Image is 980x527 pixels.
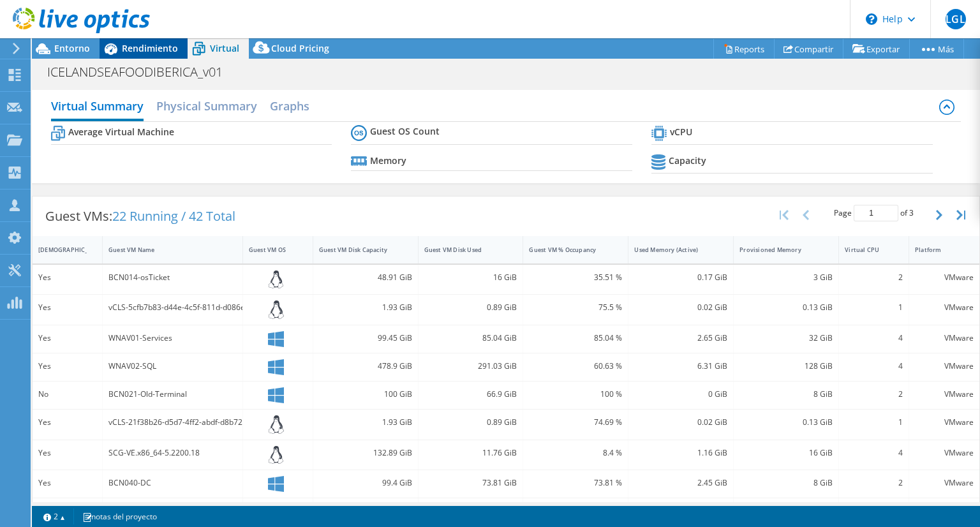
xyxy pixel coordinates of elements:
div: VMware [915,446,974,460]
div: 4 [845,331,903,345]
span: Page of [834,205,914,221]
a: Más [909,39,964,59]
div: 75.5 % [529,301,622,315]
div: Guest VM Name [108,246,221,254]
div: Yes [38,359,96,373]
div: VMware [915,476,974,490]
span: Virtual [210,42,239,54]
div: 11.76 GiB [424,446,517,460]
div: 1.93 GiB [319,301,412,315]
a: notas del proyecto [73,508,166,524]
div: No [38,387,96,401]
span: 3 [909,207,914,218]
div: 478.9 GiB [319,359,412,373]
div: 291.03 GiB [424,359,517,373]
h2: Physical Summary [156,93,257,119]
div: 2 [845,387,903,401]
div: SCG-VE.x86_64-5.2200.18 [108,446,237,460]
span: Rendimiento [122,42,178,54]
div: Used Memory (Active) [634,246,712,254]
h2: Graphs [270,93,309,119]
div: Guest VM Disk Capacity [319,246,397,254]
input: jump to page [854,205,898,221]
div: Guest VM OS [249,246,292,254]
div: 85.04 GiB [424,331,517,345]
div: 4 [845,446,903,460]
div: 100 GiB [319,387,412,401]
div: VMware [915,301,974,315]
div: 8.4 % [529,446,622,460]
div: WNAV02-SQL [108,359,237,373]
a: Compartir [774,39,843,59]
b: Guest OS Count [370,125,440,138]
div: 2.65 GiB [634,331,727,345]
div: 1 [845,415,903,429]
div: Yes [38,446,96,460]
div: Platform [915,246,958,254]
span: 22 Running / 42 Total [112,207,235,225]
div: VMware [915,359,974,373]
div: 85.04 % [529,331,622,345]
a: Exportar [843,39,910,59]
b: Average Virtual Machine [68,126,174,138]
div: Yes [38,415,96,429]
div: 16 GiB [739,446,833,460]
div: 0.17 GiB [634,271,727,285]
div: 16 GiB [424,271,517,285]
div: 132.89 GiB [319,446,412,460]
h2: Virtual Summary [51,93,144,121]
div: 100 % [529,387,622,401]
div: 2 [845,271,903,285]
div: Yes [38,271,96,285]
b: vCPU [670,126,692,138]
div: 2.45 GiB [634,476,727,490]
div: 6.31 GiB [634,359,727,373]
div: Provisioned Memory [739,246,817,254]
div: BCN040-DC [108,476,237,490]
div: Guest VMs: [33,197,248,236]
div: 0.13 GiB [739,415,833,429]
div: 35.51 % [529,271,622,285]
div: 8 GiB [739,476,833,490]
div: 99.45 GiB [319,331,412,345]
div: VMware [915,415,974,429]
div: 0.89 GiB [424,415,517,429]
div: VMware [915,271,974,285]
div: 1.16 GiB [634,446,727,460]
div: Yes [38,476,96,490]
a: 2 [34,508,74,524]
div: 128 GiB [739,359,833,373]
div: 4 [845,359,903,373]
span: Entorno [54,42,90,54]
b: Memory [370,154,406,167]
div: 8 GiB [739,387,833,401]
div: 73.81 GiB [424,476,517,490]
span: Cloud Pricing [271,42,329,54]
div: Guest VM Disk Used [424,246,502,254]
h1: ICELANDSEAFOODIBERICA_v01 [41,65,242,79]
a: Reports [713,39,775,59]
div: 60.63 % [529,359,622,373]
div: Yes [38,331,96,345]
div: VMware [915,331,974,345]
div: 0 GiB [634,387,727,401]
div: WNAV01-Services [108,331,237,345]
div: Yes [38,301,96,315]
div: 32 GiB [739,331,833,345]
div: 0.89 GiB [424,301,517,315]
div: vCLS-21f38b26-d5d7-4ff2-abdf-d8b7257ec94b [108,415,237,429]
div: 0.02 GiB [634,301,727,315]
b: Capacity [669,154,706,167]
div: 0.02 GiB [634,415,727,429]
div: 2 [845,476,903,490]
div: 73.81 % [529,476,622,490]
div: BCN021-Old-Terminal [108,387,237,401]
div: BCN014-osTicket [108,271,237,285]
span: LGL [946,9,966,29]
div: 0.13 GiB [739,301,833,315]
div: 66.9 GiB [424,387,517,401]
div: 3 GiB [739,271,833,285]
div: 99.4 GiB [319,476,412,490]
div: 1 [845,301,903,315]
div: 1.93 GiB [319,415,412,429]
